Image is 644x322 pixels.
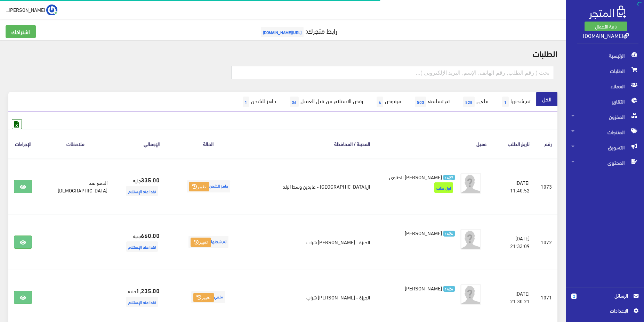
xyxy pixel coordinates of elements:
th: اﻹجمالي [113,129,165,158]
input: بحث ( رقم الطلب, رقم الهاتف, الإسم, البريد اﻹلكتروني )... [231,66,554,79]
strong: 1,235.00 [136,286,160,295]
span: 1 [502,97,509,107]
a: اشتراكك [6,25,36,38]
span: ملغي [191,291,225,303]
a: 1426 [PERSON_NAME] [387,229,455,237]
a: رفض الاستلام من قبل العميل36 [282,92,369,112]
a: اﻹعدادات [571,307,638,318]
span: 1426 [443,286,455,292]
span: 503 [415,97,426,107]
a: الكل [536,92,557,106]
strong: 660.00 [141,231,160,240]
span: 1 [243,97,249,107]
a: باقة الأعمال [585,22,627,31]
td: الجيزة - [PERSON_NAME] شراب [251,214,376,270]
a: 1427 [PERSON_NAME] الحناوى [387,173,455,181]
h2: الطلبات [8,49,557,58]
a: العملاء [566,79,644,94]
span: 1426 [443,231,455,237]
th: الحالة [165,129,251,158]
span: الطلبات [571,63,638,79]
span: المخزون [571,109,638,124]
strong: 335.00 [141,175,160,184]
th: الإجراءات [8,129,38,158]
span: الرسائل [582,292,628,299]
span: المنتجات [571,124,638,140]
span: [PERSON_NAME] الحناوى [389,172,442,182]
span: نقدا عند الإستلام [126,186,158,196]
span: تم شحنها [188,236,228,248]
a: المنتجات [566,124,644,140]
a: جاهز للشحن1 [235,92,282,112]
th: رقم [535,129,557,158]
span: الرئيسية [571,48,638,63]
span: التسويق [571,140,638,155]
td: 1072 [535,214,557,270]
span: 4 [377,97,383,107]
th: ملاحظات [38,129,113,158]
td: ال[GEOGRAPHIC_DATA] - عابدين وسط البلد [251,158,376,215]
td: جنيه [113,214,165,270]
span: التقارير [571,94,638,109]
td: 1073 [535,158,557,215]
a: رابط متجرك:[URL][DOMAIN_NAME] [259,24,337,37]
a: المخزون [566,109,644,124]
span: المحتوى [571,155,638,170]
a: [DOMAIN_NAME] [583,30,629,40]
span: [URL][DOMAIN_NAME] [261,27,304,37]
td: جنيه [113,158,165,215]
a: 1426 [PERSON_NAME] [387,284,455,292]
td: [DATE] 11:40:52 [492,158,536,215]
a: تم تسليمه503 [407,92,456,112]
span: جاهز للشحن [187,180,230,192]
span: 528 [463,97,475,107]
td: الدفع عند [DEMOGRAPHIC_DATA] [38,158,113,215]
img: ... [46,5,57,16]
a: الطلبات [566,63,644,79]
a: مرفوض4 [369,92,407,112]
a: 2 الرسائل [571,292,638,307]
img: avatar.png [460,173,481,194]
iframe: Drift Widget Chat Controller [8,274,35,301]
a: التقارير [566,94,644,109]
th: عميل [376,129,492,158]
span: نقدا عند الإستلام [126,297,158,307]
span: [PERSON_NAME]... [6,5,45,14]
span: 2 [571,294,577,299]
a: ... [PERSON_NAME]... [6,4,57,15]
button: تغيير [191,238,211,247]
span: [PERSON_NAME] [405,283,442,293]
a: المحتوى [566,155,644,170]
img: . [589,6,626,19]
span: نقدا عند الإستلام [126,241,158,252]
td: [DATE] 21:33:09 [492,214,536,270]
span: [PERSON_NAME] [405,228,442,238]
button: تغيير [193,293,214,303]
span: اﻹعدادات [577,307,628,314]
th: المدينة / المحافظة [251,129,376,158]
a: ملغي528 [456,92,494,112]
a: الرئيسية [566,48,644,63]
img: avatar.png [460,284,481,305]
button: تغيير [189,182,209,192]
th: تاريخ الطلب [492,129,536,158]
span: العملاء [571,79,638,94]
a: تم شحنها1 [494,92,536,112]
span: اول طلب [434,182,453,193]
span: 36 [290,97,299,107]
span: 1427 [443,175,455,181]
img: avatar.png [460,229,481,250]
